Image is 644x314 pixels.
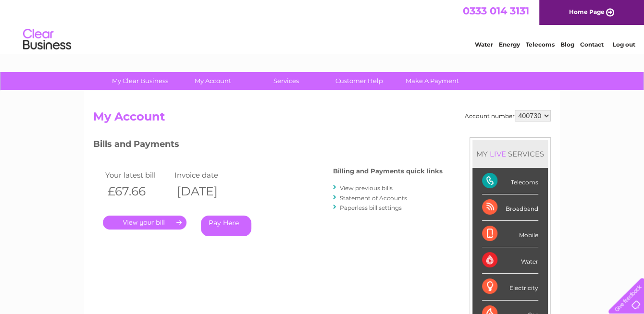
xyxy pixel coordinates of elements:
a: Water [475,41,493,48]
a: 0333 014 3131 [463,5,529,17]
div: Electricity [482,274,538,300]
a: View previous bills [340,184,393,192]
div: LIVE [488,149,508,158]
a: Log out [612,41,635,48]
a: Contact [580,41,604,48]
td: Invoice date [172,169,241,181]
a: . [103,216,186,229]
a: Blog [560,41,574,48]
a: Paperless bill settings [340,204,402,211]
td: Your latest bill [103,169,172,181]
h4: Billing and Payments quick links [333,168,443,175]
a: My Clear Business [100,72,180,90]
h2: My Account [93,110,551,128]
h3: Bills and Payments [93,137,443,154]
div: Water [482,247,538,274]
a: Telecoms [526,41,555,48]
div: Mobile [482,221,538,247]
a: Statement of Accounts [340,194,407,202]
a: Customer Help [320,72,399,90]
div: Account number [465,110,551,121]
th: [DATE] [172,181,241,201]
img: logo.png [23,25,72,54]
a: Make A Payment [393,72,472,90]
a: Energy [499,41,520,48]
div: Clear Business is a trading name of Verastar Limited (registered in [GEOGRAPHIC_DATA] No. 3667643... [96,5,550,47]
div: MY SERVICES [472,140,548,168]
div: Broadband [482,194,538,221]
div: Telecoms [482,168,538,194]
a: My Account [173,72,253,90]
th: £67.66 [103,181,172,201]
a: Services [247,72,326,90]
a: Pay Here [201,216,251,236]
